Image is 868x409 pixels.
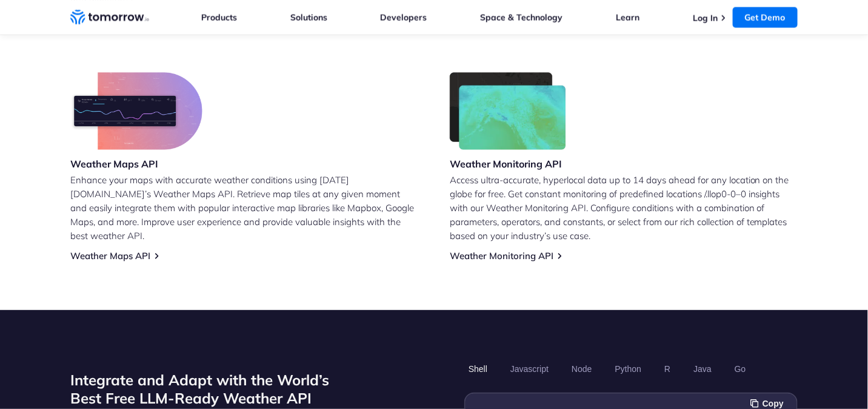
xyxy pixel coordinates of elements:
button: Go [730,359,750,379]
p: Enhance your maps with accurate weather conditions using [DATE][DOMAIN_NAME]’s Weather Maps API. ... [70,173,418,243]
a: Developers [381,12,427,23]
button: Python [611,359,646,379]
a: Learn [616,12,639,23]
button: Java [689,359,716,379]
h2: Integrate and Adapt with the World’s Best Free LLM-Ready Weather API [70,371,349,407]
button: Shell [464,359,492,379]
a: Solutions [290,12,327,23]
a: Log In [693,13,718,24]
button: R [660,359,675,379]
h3: Weather Maps API [70,157,202,171]
a: Products [201,12,237,23]
a: Home link [70,8,149,27]
a: Get Demo [733,7,798,28]
button: Javascript [506,359,553,379]
h3: Weather Monitoring API [450,157,566,171]
button: Node [567,359,596,379]
a: Space & Technology [480,12,563,23]
a: Weather Monitoring API [450,250,553,262]
a: Weather Maps API [70,250,150,262]
p: Access ultra-accurate, hyperlocal data up to 14 days ahead for any location on the globe for free... [450,173,798,243]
